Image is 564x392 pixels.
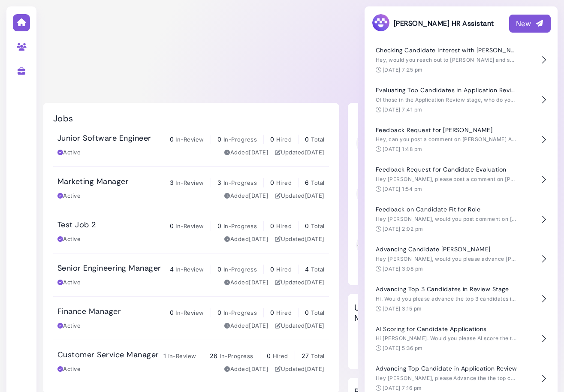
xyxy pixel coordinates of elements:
h3: [PERSON_NAME] HR Assistant [371,13,494,33]
a: Junior Software Engineer 0 In-Review 0 In-Progress 0 Hired 0 Total Active Added[DATE] Updated[DATE] [53,124,329,166]
span: Total [311,223,324,229]
span: 0 [305,309,309,316]
time: [DATE] 3:15 pm [383,305,422,312]
span: In-Progress [223,223,257,229]
div: Active [57,322,81,330]
span: 4 [170,265,174,273]
time: [DATE] 1:48 pm [383,146,422,152]
span: 26 [210,352,218,359]
span: In-Review [175,309,204,316]
time: [DATE] 7:41 pm [383,106,422,113]
span: 0 [270,179,274,186]
span: 0 [267,352,271,359]
div: Updated [275,235,325,244]
div: Updated [275,278,325,287]
div: Updated [275,322,325,330]
span: In-Progress [223,309,257,316]
span: 0 [270,136,274,143]
time: Aug 26, 2025 [249,235,268,242]
span: Hired [276,266,292,273]
h4: Feedback Request for Candidate Evaluation [376,166,517,173]
span: 0 [305,222,309,229]
span: Total [311,266,324,273]
span: Hey [PERSON_NAME], would you please advance [PERSON_NAME]? [376,256,553,262]
h3: Junior Software Engineer [57,134,151,143]
h3: Senior Engineering Manager [57,264,161,273]
time: Aug 26, 2025 [249,149,268,156]
span: In-Progress [223,136,257,143]
div: Updated [275,365,325,374]
span: 0 [170,309,174,316]
span: Total [311,309,324,316]
span: In-Review [175,223,204,229]
a: 1 Connect your calendar Schedule interviews & view availability. [352,114,426,173]
div: 4 [356,238,362,251]
span: Total [311,136,324,143]
span: 27 [302,352,309,359]
span: 3 [217,179,221,186]
time: Aug 26, 2025 [305,149,325,156]
a: 3 Sync jobs Sync your jobs & candidates. [352,173,426,216]
span: 3 [170,179,174,186]
h4: Feedback Request for [PERSON_NAME] [376,127,517,134]
div: New [516,18,544,29]
h4: Advancing Candidate [PERSON_NAME] [376,246,517,253]
time: [DATE] 2:02 pm [383,226,423,232]
div: Added [224,235,268,244]
span: 0 [270,309,274,316]
div: Added [224,192,268,200]
time: Aug 26, 2025 [305,235,325,242]
h4: Checking Candidate Interest with [PERSON_NAME] [376,47,517,54]
button: Feedback on Candidate Fit for Role Hey [PERSON_NAME], would you post comment on [PERSON_NAME] sha... [371,199,551,239]
span: In-Review [175,179,204,186]
div: No upcoming meetings [354,332,424,368]
span: In-Progress [223,179,257,186]
h4: Advancing Top 3 Candidates in Review Stage [376,286,517,293]
button: AI Scoring for Candidate Applications Hi [PERSON_NAME]. Would you please AI score the two candida... [371,319,551,359]
time: [DATE] 7:25 pm [383,66,423,73]
div: Updated [275,192,325,200]
button: Advancing Candidate [PERSON_NAME] Hey [PERSON_NAME], would you please advance [PERSON_NAME]? [DAT... [371,239,551,279]
span: 0 [270,222,274,229]
button: Checking Candidate Interest with [PERSON_NAME] Hey, would you reach out to [PERSON_NAME] and see ... [371,40,551,80]
time: Aug 26, 2025 [249,365,268,372]
h2: Jobs [53,113,73,124]
button: New [509,15,551,33]
time: Aug 26, 2025 [305,365,325,372]
div: Updated [275,148,325,157]
span: 0 [170,222,174,229]
span: 0 [217,136,221,143]
time: Aug 26, 2025 [249,192,268,199]
span: In-Review [175,136,204,143]
span: Hired [276,223,292,229]
time: [DATE] 3:08 pm [383,265,423,272]
div: Added [224,365,268,374]
h2: Upcoming Meetings [354,302,424,323]
h3: Finance Manager [57,307,121,317]
button: Advancing Top 3 Candidates in Review Stage Hi. Would you please advance the top 3 candidates in t... [371,279,551,319]
span: 0 [305,136,309,143]
a: 4 Company logo Customize your company branding. [352,215,426,274]
span: In-Progress [223,266,257,273]
button: Feedback Request for Candidate Evaluation Hey [PERSON_NAME], please post a comment on [PERSON_NAM... [371,160,551,199]
time: Aug 26, 2025 [305,192,325,199]
span: 0 [217,222,221,229]
div: Active [57,148,81,157]
a: Customer Service Manager 1 In-Review 26 In-Progress 0 Hired 27 Total Active Added[DATE] Updated[D... [53,340,329,383]
h3: Marketing Manager [57,177,129,187]
span: 4 [305,265,309,273]
a: Finance Manager 0 In-Review 0 In-Progress 0 Hired 0 Total Active Added[DATE] Updated[DATE] [53,297,329,340]
h4: AI Scoring for Candidate Applications [376,326,517,333]
span: 0 [170,136,174,143]
h4: Feedback on Candidate Fit for Role [376,206,517,213]
time: [DATE] 5:36 pm [383,345,423,351]
div: 1 [356,137,362,150]
button: Feedback Request for [PERSON_NAME] Hey, can you post a comment on [PERSON_NAME] Applicant sharing... [371,120,551,160]
a: Marketing Manager 3 In-Review 3 In-Progress 0 Hired 6 Total Active Added[DATE] Updated[DATE] [53,167,329,210]
span: In-Review [175,266,204,273]
span: Total [311,179,324,186]
span: Hired [273,353,288,359]
h3: Test Job 2 [57,220,97,230]
span: Hired [276,136,292,143]
div: Added [224,278,268,287]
